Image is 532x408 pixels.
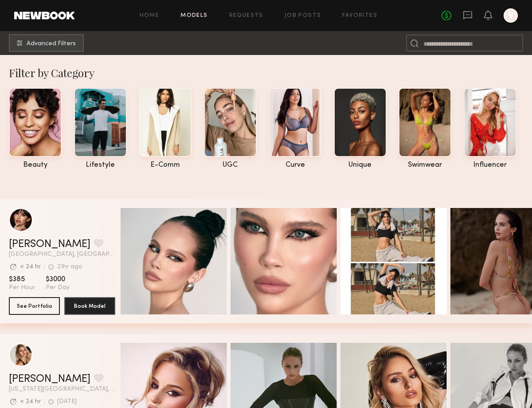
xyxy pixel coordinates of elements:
div: < 24 hr [20,264,41,270]
a: [PERSON_NAME] [9,374,90,384]
a: Models [180,13,207,19]
a: [PERSON_NAME] [9,239,90,250]
div: swimwear [399,161,451,169]
div: influencer [464,161,516,169]
div: < 24 hr [20,399,41,405]
a: Job Posts [285,13,321,19]
a: Favorites [342,13,377,19]
div: e-comm [139,161,192,169]
div: Filter by Category [9,66,532,80]
button: Book Model [64,297,115,315]
button: See Portfolio [9,297,60,315]
div: [DATE] [57,399,77,405]
div: 21hr ago [57,264,82,270]
div: unique [334,161,387,169]
span: Advanced Filters [27,41,76,47]
span: [GEOGRAPHIC_DATA], [GEOGRAPHIC_DATA] [9,251,115,258]
a: Home [140,13,160,19]
span: $3000 [46,275,70,284]
span: Per Hour [9,284,35,292]
span: $385 [9,275,35,284]
a: V [504,8,518,23]
span: Per Day [46,284,70,292]
span: [US_STATE][GEOGRAPHIC_DATA], [GEOGRAPHIC_DATA] [9,386,115,392]
button: Advanced Filters [9,34,84,52]
div: curve [269,161,321,169]
a: Requests [229,13,263,19]
div: beauty [9,161,62,169]
div: lifestyle [74,161,127,169]
div: UGC [204,161,257,169]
